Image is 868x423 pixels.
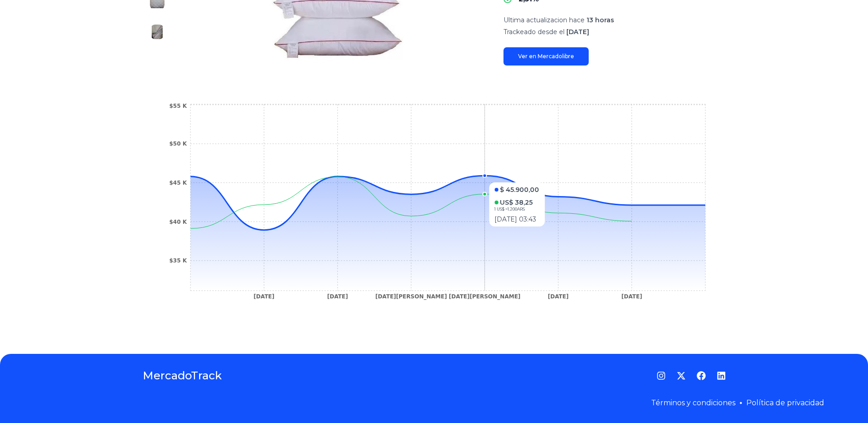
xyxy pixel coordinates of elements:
a: Instagram [657,371,666,380]
a: LinkedIn [717,371,726,380]
span: [DATE] [566,28,589,36]
tspan: $35 K [169,257,187,264]
span: Ultima actualizacion hace [503,16,585,24]
tspan: $55 K [169,103,187,109]
tspan: [DATE] [253,293,274,300]
span: 13 horas [586,16,614,24]
tspan: $45 K [169,180,187,186]
tspan: [DATE][PERSON_NAME] [449,293,520,300]
tspan: [DATE] [621,293,642,300]
tspan: [DATE][PERSON_NAME] [375,293,447,300]
tspan: $50 K [169,141,187,147]
a: Ver en Mercadolibre [503,47,589,65]
tspan: $40 K [169,219,187,225]
a: Política de privacidad [746,398,824,407]
tspan: [DATE] [548,293,569,300]
span: Trackeado desde el [503,28,565,36]
a: Términos y condiciones [651,398,735,407]
a: MercadoTrack [143,368,222,383]
img: 2 Almohadas Matelaseadas Cn Vivo De Color! Excelente Calidad [150,25,164,39]
a: Facebook [697,371,706,380]
tspan: [DATE] [327,293,348,300]
a: Twitter [677,371,686,380]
